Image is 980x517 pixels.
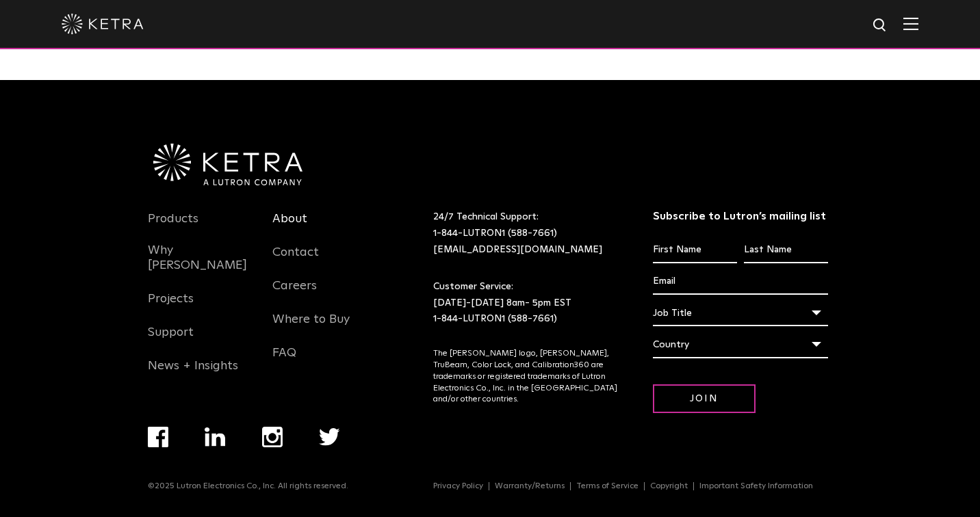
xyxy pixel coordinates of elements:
img: Hamburger%20Nav.svg [903,17,918,30]
a: Privacy Policy [428,482,489,490]
p: Customer Service: [DATE]-[DATE] 8am- 5pm EST [433,279,619,328]
p: The [PERSON_NAME] logo, [PERSON_NAME], TruBeam, Color Lock, and Calibration360 are trademarks or ... [433,348,619,406]
input: Email [653,269,829,295]
a: Warranty/Returns [489,482,571,490]
p: 24/7 Technical Support: [433,209,619,258]
input: Last Name [744,237,828,263]
input: First Name [653,237,737,263]
h3: Subscribe to Lutron’s mailing list [653,209,829,224]
div: Navigation Menu [433,481,832,491]
div: Navigation Menu [272,209,376,377]
p: ©2025 Lutron Electronics Co., Inc. All rights reserved. [148,481,348,491]
a: [EMAIL_ADDRESS][DOMAIN_NAME] [433,245,602,254]
img: instagram [262,427,283,447]
a: 1-844-LUTRON1 (588-7661) [433,314,557,323]
a: Projects [148,291,194,323]
img: facebook [148,427,168,447]
a: About [272,211,307,243]
div: Navigation Menu [148,209,252,390]
a: FAQ [272,345,296,377]
a: Copyright [645,482,694,490]
div: Navigation Menu [148,427,376,481]
a: Careers [272,278,317,310]
a: Contact [272,245,319,276]
div: Country [653,332,829,358]
a: Terms of Service [571,482,645,490]
a: 1-844-LUTRON1 (588-7661) [433,228,557,238]
a: Important Safety Information [694,482,818,490]
input: Join [653,384,756,414]
div: Job Title [653,300,829,326]
a: Products [148,211,198,243]
img: twitter [319,428,340,446]
img: search icon [872,17,889,34]
a: Why [PERSON_NAME] [148,243,252,289]
img: linkedin [205,427,226,447]
a: Where to Buy [272,312,350,343]
a: News + Insights [148,358,238,390]
img: Ketra-aLutronCo_White_RGB [153,144,302,186]
a: Support [148,325,194,356]
img: ketra-logo-2019-white [62,14,144,34]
